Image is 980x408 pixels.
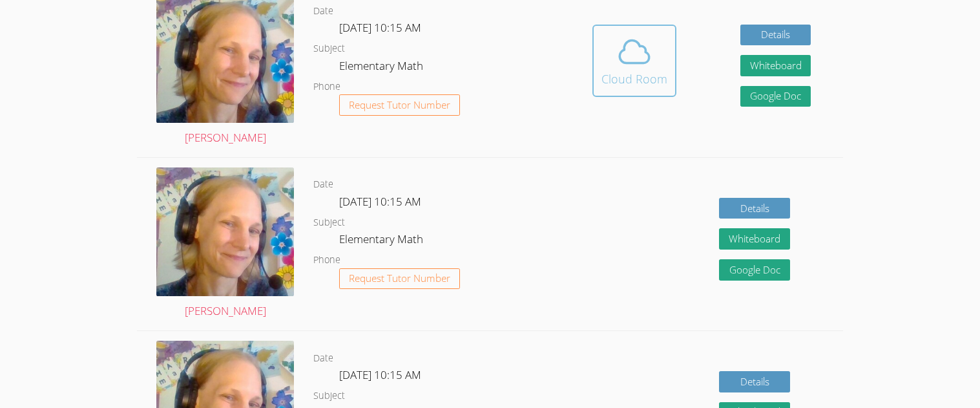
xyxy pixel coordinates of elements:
dt: Date [313,177,333,193]
button: Whiteboard [719,228,790,250]
img: avatar.png [156,167,294,297]
span: Request Tutor Number [349,100,450,110]
button: Cloud Room [592,25,676,97]
a: Details [719,371,790,392]
dt: Date [313,350,333,367]
button: Request Tutor Number [339,268,460,290]
dt: Subject [313,388,345,404]
dt: Subject [313,215,345,231]
dd: Elementary Math [339,57,426,79]
a: Google Doc [719,259,790,281]
dt: Phone [313,79,340,95]
span: [DATE] 10:15 AM [339,194,421,209]
button: Whiteboard [740,55,811,76]
dt: Phone [313,252,340,268]
a: Details [740,25,811,46]
a: Details [719,198,790,219]
a: Google Doc [740,86,811,107]
span: [DATE] 10:15 AM [339,367,421,382]
dt: Date [313,3,333,19]
span: Request Tutor Number [349,274,450,283]
span: [DATE] 10:15 AM [339,20,421,35]
button: Request Tutor Number [339,94,460,116]
a: [PERSON_NAME] [156,167,294,321]
div: Cloud Room [601,70,667,88]
dt: Subject [313,41,345,57]
dd: Elementary Math [339,230,426,252]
